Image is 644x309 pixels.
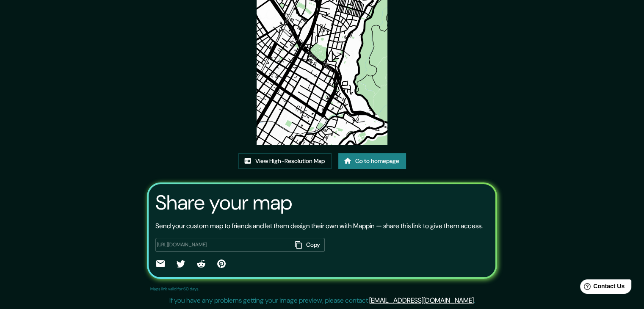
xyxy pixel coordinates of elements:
[155,221,483,231] p: Send your custom map to friends and let them design their own with Mappin — share this link to gi...
[150,286,199,292] p: Maps link valid for 60 days.
[155,191,292,215] h3: Share your map
[169,295,475,306] p: If you have any problems getting your image preview, please contact .
[238,153,332,169] a: View High-Resolution Map
[569,276,635,300] iframe: Help widget launcher
[292,238,325,252] button: Copy
[338,153,406,169] a: Go to homepage
[369,296,474,305] a: [EMAIL_ADDRESS][DOMAIN_NAME]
